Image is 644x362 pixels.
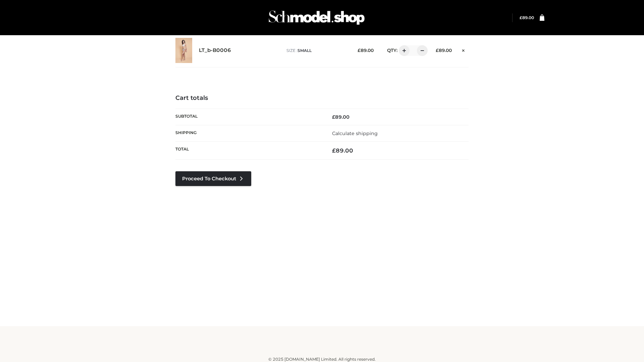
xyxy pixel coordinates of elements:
bdi: 89.00 [520,15,534,20]
span: £ [358,48,361,53]
span: SMALL [298,48,312,53]
bdi: 89.00 [332,147,353,154]
img: Schmodel Admin 964 [266,4,367,31]
a: £89.00 [520,15,534,20]
bdi: 89.00 [436,48,452,53]
bdi: 89.00 [358,48,374,53]
span: £ [332,147,336,154]
span: £ [332,114,335,120]
th: Shipping [175,125,322,141]
th: Total [175,142,322,160]
div: QTY: [380,45,425,56]
bdi: 89.00 [332,114,350,120]
h4: Cart totals [175,95,469,102]
a: Proceed to Checkout [175,171,251,186]
span: £ [520,15,522,20]
p: size : [286,48,347,54]
th: Subtotal [175,109,322,125]
span: £ [436,48,439,53]
a: Calculate shipping [332,130,378,136]
a: LT_b-B0006 [199,47,231,54]
a: Remove this item [459,45,469,54]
